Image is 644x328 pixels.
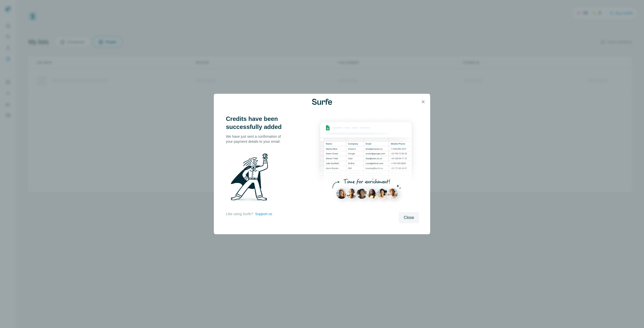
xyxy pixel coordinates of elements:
[313,115,419,209] img: Enrichment Hub - Sheet Preview
[226,150,278,206] img: Surfe Illustration - Man holding diamond
[399,212,419,223] button: Close
[226,115,286,131] h3: Credits have been successfully added
[312,99,332,105] img: Surfe Logo
[404,215,414,221] span: Close
[226,211,253,216] p: Like using Surfe?
[255,211,272,216] button: Support us
[226,134,286,144] p: We have just sent a confirmation of your payment details to your email.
